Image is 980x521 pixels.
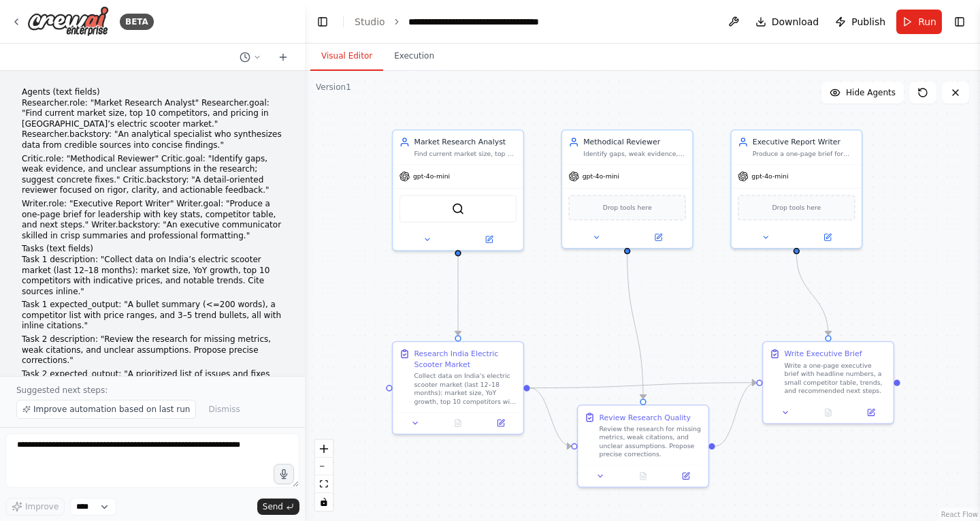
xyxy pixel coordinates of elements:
[414,372,517,406] div: Collect data on India's electric scooter market (last 12–18 months): market size, YoY growth, top...
[310,42,383,71] button: Visual Editor
[583,172,619,180] span: gpt-4o-mini
[392,129,524,251] div: Market Research AnalystFind current market size, top 10 competitors, and pricing in [GEOGRAPHIC_D...
[5,498,65,516] button: Improve
[772,15,819,29] span: Download
[622,254,649,398] g: Edge from 01a4cd12-0fa0-411d-af6a-d88ced6c1ee4 to 79681735-55d3-40aa-835b-e3c31322ff2d
[530,383,572,452] g: Edge from 8863e2bc-25a7-4556-b90e-2bc161cda44a to 79681735-55d3-40aa-835b-e3c31322ff2d
[762,341,894,424] div: Write Executive BriefWrite a one-page executive brief with headline numbers, a small competitor t...
[272,49,294,65] button: Start a new chat
[414,149,517,157] div: Find current market size, top 10 competitors, and pricing in [GEOGRAPHIC_DATA]'s electric scooter...
[798,231,857,244] button: Open in side panel
[315,475,333,493] button: fit view
[628,231,688,244] button: Open in side panel
[257,499,299,515] button: Send
[436,417,480,430] button: No output available
[414,137,517,148] div: Market Research Analyst
[530,377,757,393] g: Edge from 8863e2bc-25a7-4556-b90e-2bc161cda44a to 1341e280-d6f6-4ba5-acac-12b7cfdbe179
[918,15,936,29] span: Run
[583,137,686,148] div: Methodical Reviewer
[753,137,855,148] div: Executive Report Writer
[263,501,283,512] span: Send
[830,10,891,34] button: Publish
[315,493,333,511] button: toggle interactivity
[22,255,283,297] p: Task 1 description: "Collect data on India’s electric scooter market (last 12–18 months): market ...
[603,202,652,213] span: Drop tools here
[313,12,332,31] button: Hide left sidebar
[201,400,246,419] button: Dismiss
[316,82,351,93] div: Version 1
[33,404,190,415] span: Improve automation based on last run
[453,256,463,335] g: Edge from 44ffd350-0bfb-435d-b32b-b50a554e3f4e to 8863e2bc-25a7-4556-b90e-2bc161cda44a
[22,154,283,196] p: Critic.role: "Methodical Reviewer" Critic.goal: "Identify gaps, weak evidence, and unclear assump...
[621,470,666,483] button: No output available
[730,129,862,249] div: Executive Report WriterProduce a one-page brief for leadership with key stats, competitor table, ...
[315,440,333,511] div: React Flow controls
[561,129,693,249] div: Methodical ReviewerIdentify gaps, weak evidence, and unclear assumptions in the research; suggest...
[950,12,969,31] button: Show right sidebar
[784,349,862,360] div: Write Executive Brief
[22,300,283,332] p: Task 1 expected_output: "A bullet summary (<=200 words), a competitor list with price ranges, and...
[753,149,855,157] div: Produce a one-page brief for leadership with key stats, competitor table, and next steps
[851,15,885,29] span: Publish
[22,87,283,98] h1: Agents (text fields)
[16,385,289,396] p: Suggested next steps:
[27,6,109,37] img: Logo
[208,404,240,415] span: Dismiss
[599,425,702,459] div: Review the research for missing metrics, weak citations, and unclear assumptions. Propose precise...
[452,202,465,215] img: SerperDevTool
[234,49,267,65] button: Switch to previous chat
[355,16,385,27] a: Studio
[315,440,333,458] button: zoom in
[459,233,519,246] button: Open in side panel
[16,400,196,419] button: Improve automation based on last run
[715,377,757,452] g: Edge from 79681735-55d3-40aa-835b-e3c31322ff2d to 1341e280-d6f6-4ba5-acac-12b7cfdbe179
[120,14,154,30] div: BETA
[22,98,283,151] p: Researcher.role: "Market Research Analyst" Researcher.goal: "Find current market size, top 10 com...
[806,406,851,419] button: No output available
[750,10,825,34] button: Download
[355,15,539,29] nav: breadcrumb
[383,42,445,71] button: Execution
[22,199,283,241] p: Writer.role: "Executive Report Writer" Writer.goal: "Produce a one‑page brief for leadership with...
[896,10,942,34] button: Run
[315,458,333,475] button: zoom out
[784,361,887,395] div: Write a one-page executive brief with headline numbers, a small competitor table, trends, and rec...
[274,464,294,484] button: Click to speak your automation idea
[25,501,59,512] span: Improve
[772,202,821,213] span: Drop tools here
[599,412,691,423] div: Review Research Quality
[22,334,283,366] p: Task 2 description: "Review the research for missing metrics, weak citations, and unclear assumpt...
[483,417,519,430] button: Open in side panel
[821,82,904,104] button: Hide Agents
[853,406,889,419] button: Open in side panel
[751,172,788,180] span: gpt-4o-mini
[577,405,709,488] div: Review Research QualityReview the research for missing metrics, weak citations, and unclear assum...
[668,470,704,483] button: Open in side panel
[413,172,450,180] span: gpt-4o-mini
[22,244,283,255] h1: Tasks (text fields)
[791,254,834,335] g: Edge from c339d821-2a35-49c5-bf9c-3d84b338b801 to 1341e280-d6f6-4ba5-acac-12b7cfdbe179
[583,149,686,157] div: Identify gaps, weak evidence, and unclear assumptions in the research; suggest concrete fixes
[941,511,978,518] a: React Flow attribution
[22,369,283,390] p: Task 2 expected_output: "A prioritized list of issues and fixes (<=10 bullets)."
[414,349,517,370] div: Research India Electric Scooter Market
[392,341,524,435] div: Research India Electric Scooter MarketCollect data on India's electric scooter market (last 12–18...
[846,87,896,98] span: Hide Agents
